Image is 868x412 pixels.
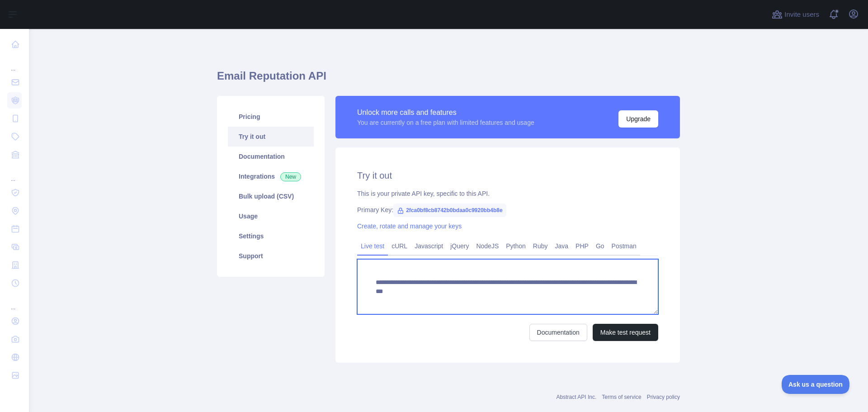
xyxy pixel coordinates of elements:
[228,127,314,147] a: Try it out
[228,206,314,226] a: Usage
[647,394,680,400] a: Privacy policy
[7,165,22,183] div: ...
[472,239,502,253] a: NodeJS
[593,324,658,341] button: Make test request
[7,293,22,311] div: ...
[592,239,608,253] a: Go
[228,246,314,266] a: Support
[357,118,534,127] div: You are currently on a free plan with limited features and usage
[217,69,680,90] h1: Email Reputation API
[228,226,314,246] a: Settings
[393,204,506,217] span: 2fca0bf8cb8742b0bdaa0c9920bb4b8e
[357,223,462,230] a: Create, rotate and manage your keys
[784,9,819,20] span: Invite users
[280,172,301,181] span: New
[608,239,640,253] a: Postman
[357,107,534,118] div: Unlock more calls and features
[357,169,658,182] h2: Try it out
[557,394,597,400] a: Abstract API Inc.
[228,186,314,206] a: Bulk upload (CSV)
[782,375,850,394] iframe: Toggle Customer Support
[602,394,641,400] a: Terms of service
[529,239,552,253] a: Ruby
[447,239,472,253] a: jQuery
[572,239,592,253] a: PHP
[228,147,314,166] a: Documentation
[228,107,314,127] a: Pricing
[411,239,447,253] a: Javascript
[357,239,388,253] a: Live test
[357,189,658,198] div: This is your private API key, specific to this API.
[357,205,658,214] div: Primary Key:
[770,7,821,22] button: Invite users
[618,110,658,128] button: Upgrade
[552,239,572,253] a: Java
[502,239,529,253] a: Python
[529,324,587,341] a: Documentation
[228,166,314,186] a: Integrations New
[388,239,411,253] a: cURL
[7,54,22,72] div: ...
